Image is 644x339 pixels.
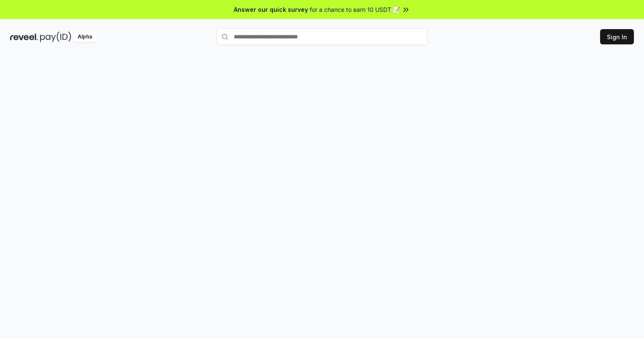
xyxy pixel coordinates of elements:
span: Answer our quick survey [234,5,308,14]
button: Sign In [600,29,634,44]
div: Alpha [73,32,97,42]
span: for a chance to earn 10 USDT 📝 [310,5,400,14]
img: reveel_dark [10,32,38,42]
img: pay_id [40,32,71,42]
